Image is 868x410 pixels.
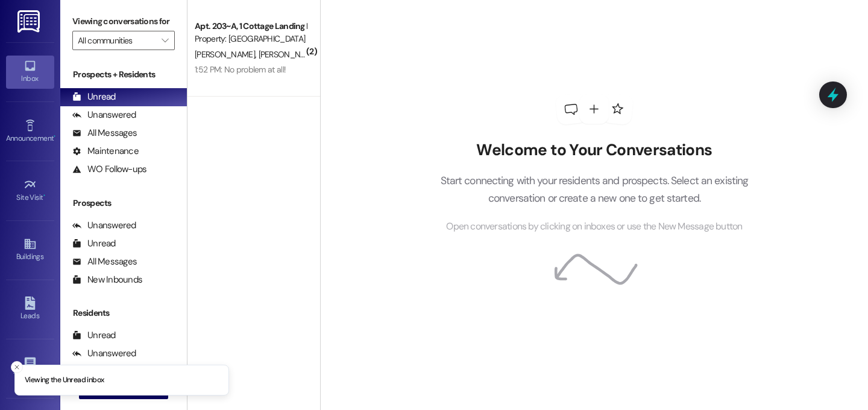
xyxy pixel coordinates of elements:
span: Open conversations by clicking on inboxes or use the New Message button [446,219,742,234]
h2: Welcome to Your Conversations [422,141,767,160]
span: [PERSON_NAME] [258,49,322,60]
div: New Inbounds [72,274,142,286]
div: Unread [72,91,116,103]
i:  [162,36,168,45]
div: Prospects [60,197,187,210]
span: [PERSON_NAME] [195,49,259,60]
p: Viewing the Unread inbox [25,375,104,386]
label: Viewing conversations for [72,12,175,31]
input: All communities [78,31,156,50]
div: All Messages [72,127,137,139]
span: • [54,132,55,141]
div: Residents [60,307,187,319]
div: Prospects + Residents [60,68,187,81]
a: Buildings [6,234,54,266]
div: Unread [72,237,116,250]
p: Start connecting with your residents and prospects. Select an existing conversation or create a n... [422,172,767,207]
div: WO Follow-ups [72,163,146,176]
div: Maintenance [72,145,139,158]
button: Close toast [11,361,23,373]
a: Templates • [6,353,54,385]
span: • [43,191,45,200]
div: Property: [GEOGRAPHIC_DATA] [GEOGRAPHIC_DATA] [195,33,306,45]
div: All Messages [72,255,137,268]
a: Inbox [6,56,54,88]
a: Site Visit • [6,175,54,207]
div: Apt. 203~A, 1 Cottage Landing Properties LLC [195,20,306,33]
div: Unanswered [72,219,136,232]
a: Leads [6,293,54,325]
div: Unanswered [72,347,136,360]
div: 1:52 PM: No problem at all! [195,64,286,75]
img: ResiDesk Logo [17,10,42,33]
div: Unanswered [72,109,136,121]
div: Unread [72,329,116,342]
